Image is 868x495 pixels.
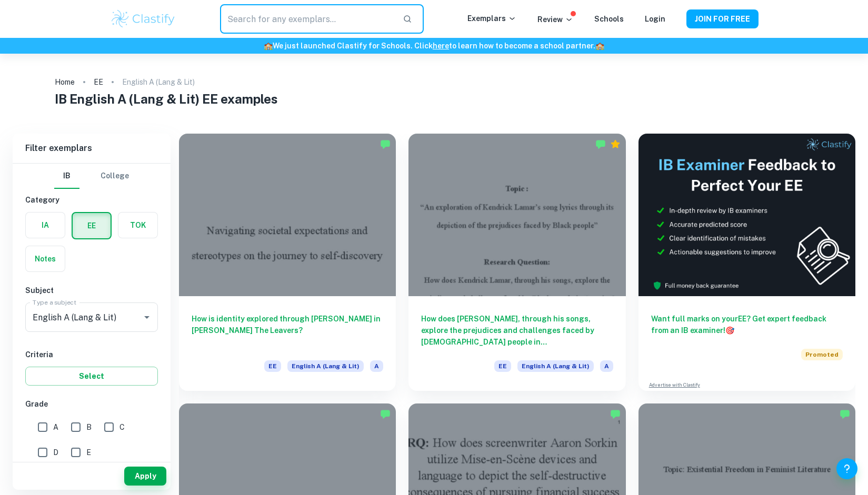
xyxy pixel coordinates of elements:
[840,409,850,419] img: Marked
[101,164,129,189] button: College
[433,42,449,50] a: here
[600,360,613,372] span: A
[594,15,624,23] a: Schools
[26,246,65,271] button: Notes
[638,134,855,391] a: Want full marks on yourEE? Get expert feedback from an IB examiner!PromotedAdvertise with Clastify
[408,134,625,391] a: How does [PERSON_NAME], through his songs, explore the prejudices and challenges faced by [DEMOGR...
[645,15,665,23] a: Login
[139,310,154,325] button: Open
[124,467,166,486] button: Apply
[55,89,813,108] h1: IB English A (Lang & Lit) EE examples
[54,164,79,189] button: IB
[517,360,594,372] span: English A (Lang & Lit)
[264,360,281,372] span: EE
[86,421,92,433] span: B
[25,194,158,206] h6: Category
[220,4,394,34] input: Search for any exemplars...
[264,42,273,50] span: 🏫
[179,134,396,391] a: How is identity explored through [PERSON_NAME] in [PERSON_NAME] The Leavers?EEEnglish A (Lang & L...
[13,134,171,163] h6: Filter exemplars
[25,398,158,410] h6: Grade
[801,349,843,360] span: Promoted
[610,139,621,149] div: Premium
[25,285,158,296] h6: Subject
[118,213,157,238] button: TOK
[610,409,621,419] img: Marked
[86,447,91,458] span: E
[638,134,855,296] img: Thumbnail
[192,313,383,348] h6: How is identity explored through [PERSON_NAME] in [PERSON_NAME] The Leavers?
[33,298,76,307] label: Type a subject
[380,139,391,149] img: Marked
[494,360,511,372] span: EE
[725,326,734,335] span: 🎯
[53,447,58,458] span: D
[467,13,516,24] p: Exemplars
[25,367,158,386] button: Select
[2,40,866,52] h6: We just launched Clastify for Schools. Click to learn how to become a school partner.
[370,360,383,372] span: A
[421,313,613,348] h6: How does [PERSON_NAME], through his songs, explore the prejudices and challenges faced by [DEMOGR...
[53,421,58,433] span: A
[537,14,573,25] p: Review
[55,75,75,89] a: Home
[122,76,195,88] p: English A (Lang & Lit)
[54,164,129,189] div: Filter type choice
[287,360,364,372] span: English A (Lang & Lit)
[94,75,103,89] a: EE
[110,8,177,29] img: Clastify logo
[119,421,125,433] span: C
[651,313,843,336] h6: Want full marks on your EE ? Get expert feedback from an IB examiner!
[73,213,111,238] button: EE
[649,381,700,389] a: Advertise with Clastify
[686,9,759,28] button: JOIN FOR FREE
[380,409,391,419] img: Marked
[595,42,604,50] span: 🏫
[25,349,158,360] h6: Criteria
[836,458,857,479] button: Help and Feedback
[26,213,65,238] button: IA
[595,139,606,149] img: Marked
